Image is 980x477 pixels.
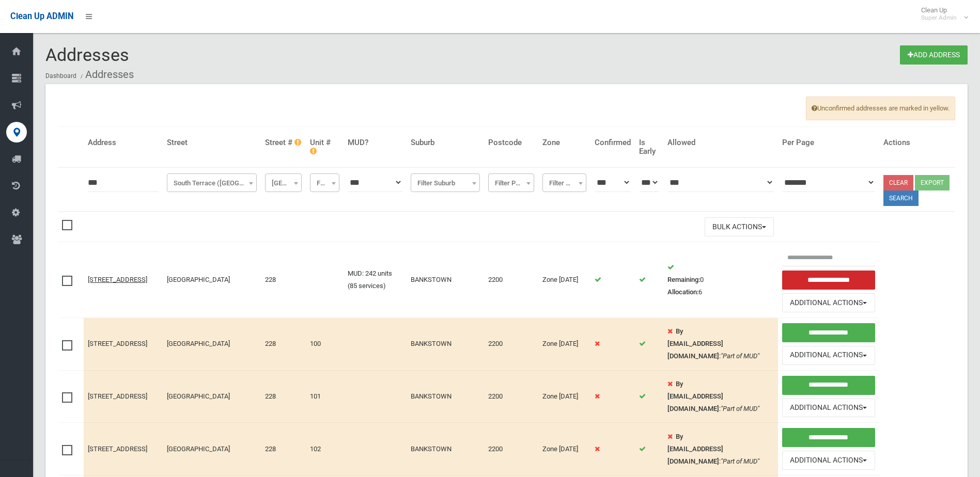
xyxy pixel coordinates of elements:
[306,318,344,371] td: 100
[407,242,484,318] td: BANKSTOWN
[261,242,306,318] td: 228
[538,242,590,318] td: Zone [DATE]
[45,72,76,79] a: Dashboard
[88,340,147,347] a: [STREET_ADDRESS]
[88,392,147,400] a: [STREET_ADDRESS]
[542,138,586,147] h4: Zone
[261,370,306,423] td: 228
[721,352,759,360] em: "Part of MUD"
[667,138,774,147] h4: Allowed
[88,445,147,453] a: [STREET_ADDRESS]
[542,173,586,192] span: Filter Zone
[667,433,723,465] strong: By [EMAIL_ADDRESS][DOMAIN_NAME]
[916,6,967,22] span: Clean Up
[348,138,402,147] h4: MUD?
[167,138,257,147] h4: Street
[88,138,159,147] h4: Address
[538,370,590,423] td: Zone [DATE]
[782,138,875,147] h4: Per Page
[883,190,919,206] button: Search
[538,318,590,371] td: Zone [DATE]
[88,276,147,283] a: [STREET_ADDRESS]
[484,423,538,475] td: 2200
[310,173,339,192] span: Filter Unit #
[268,176,299,190] span: Filter Street #
[663,370,778,423] td: :
[721,457,759,465] em: "Part of MUD"
[667,327,723,360] strong: By [EMAIL_ADDRESS][DOMAIN_NAME]
[306,370,344,423] td: 101
[667,380,723,412] strong: By [EMAIL_ADDRESS][DOMAIN_NAME]
[667,288,698,296] strong: Allocation:
[265,138,302,147] h4: Street #
[484,370,538,423] td: 2200
[163,318,261,371] td: [GEOGRAPHIC_DATA]
[407,318,484,371] td: BANKSTOWN
[306,423,344,475] td: 102
[782,451,875,470] button: Additional Actions
[344,242,407,318] td: MUD: 242 units (85 services)
[169,176,254,190] span: South Terrace (BANKSTOWN)
[915,175,950,190] button: Export
[595,138,631,147] h4: Confirmed
[261,318,306,371] td: 228
[705,217,774,236] button: Bulk Actions
[782,346,875,365] button: Additional Actions
[163,242,261,318] td: [GEOGRAPHIC_DATA]
[484,318,538,371] td: 2200
[883,175,913,190] a: Clear
[663,242,778,318] td: 0 6
[407,370,484,423] td: BANKSTOWN
[639,138,660,155] h4: Is Early
[78,65,134,84] li: Addresses
[45,44,129,65] span: Addresses
[407,423,484,475] td: BANKSTOWN
[413,176,477,190] span: Filter Suburb
[310,138,339,155] h4: Unit #
[806,97,955,120] span: Unconfirmed addresses are marked in yellow.
[265,173,302,192] span: Filter Street #
[545,176,584,190] span: Filter Zone
[491,176,532,190] span: Filter Postcode
[883,138,952,147] h4: Actions
[167,173,257,192] span: South Terrace (BANKSTOWN)
[163,370,261,423] td: [GEOGRAPHIC_DATA]
[538,423,590,475] td: Zone [DATE]
[782,293,875,312] button: Additional Actions
[411,138,480,147] h4: Suburb
[163,423,261,475] td: [GEOGRAPHIC_DATA]
[900,45,968,65] a: Add Address
[663,423,778,475] td: :
[313,176,337,190] span: Filter Unit #
[721,405,759,412] em: "Part of MUD"
[663,318,778,371] td: :
[488,173,534,192] span: Filter Postcode
[261,423,306,475] td: 228
[921,14,957,22] small: Super Admin
[411,173,480,192] span: Filter Suburb
[484,242,538,318] td: 2200
[10,11,73,21] span: Clean Up ADMIN
[488,138,534,147] h4: Postcode
[782,399,875,418] button: Additional Actions
[667,276,700,283] strong: Remaining:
